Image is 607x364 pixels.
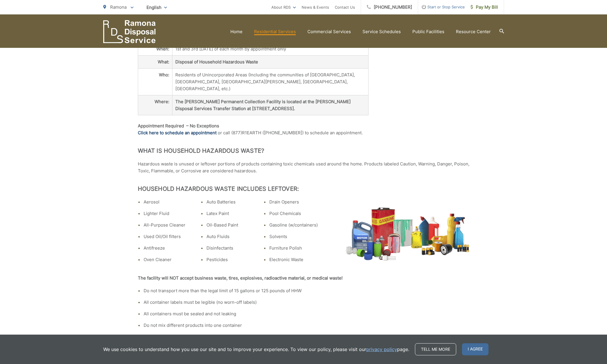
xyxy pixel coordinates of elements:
[172,68,368,95] td: Residents of Unincorporated Areas (Including the communities of [GEOGRAPHIC_DATA], [GEOGRAPHIC_DA...
[269,210,318,217] li: Pool Chemicals
[142,2,171,12] span: English
[144,199,192,205] li: Aerosol
[254,28,296,35] a: Residential Services
[144,233,192,240] li: Used Oil/Oil filters
[269,222,318,229] li: Gasoline (w/containers)
[138,129,217,136] a: Click here to schedule an appointment
[103,346,409,353] p: We use cookies to understand how you use our site and to improve your experience. To view our pol...
[206,222,255,229] li: Oil-Based Paint
[144,333,469,340] li: HHW must be transported in the trunk of the car or in another area away from passengers and pets
[144,322,469,329] li: Do not mix different products into one container
[144,210,192,217] li: Lighter Fluid
[138,123,219,129] strong: Appointment Required – No Exceptions
[456,28,491,35] a: Resource Center
[335,4,355,11] a: Contact Us
[138,275,343,281] strong: The facility will NOT accept business waste, tires, explosives, radioactive material, or medical ...
[144,310,469,317] li: All containers must be sealed and not leaking
[159,72,169,78] strong: Who:
[269,245,318,252] li: Furniture Polish
[144,222,192,229] li: All-Purpose Cleaner
[462,343,488,355] span: I agree
[144,287,469,294] li: Do not transport more than the legal limit of 15 gallons or 125 pounds of HHW
[307,28,351,35] a: Commercial Services
[362,28,401,35] a: Service Schedules
[302,4,329,11] a: News & Events
[206,245,255,252] li: Disinfectants
[138,122,469,136] p: or call (877)R1EARTH ([PHONE_NUMBER]) to schedule an appointment.
[138,147,469,154] h2: What is Household Hazardous Waste?
[206,210,255,217] li: Latex Paint
[144,256,192,263] li: Oven Cleaner
[471,4,498,11] span: Pay My Bill
[269,233,318,240] li: Solvents
[138,185,469,192] h2: Household Hazardous Waste Includes Leftover:
[230,28,243,35] a: Home
[415,343,456,355] a: Tell me more
[155,99,169,104] strong: Where:
[110,4,127,10] span: Ramona
[269,256,318,263] li: Electronic Waste
[103,20,156,43] a: EDCD logo. Return to the homepage.
[345,207,469,261] img: Pile of leftover household hazardous waste
[156,46,169,52] strong: When:
[144,299,469,306] li: All container labels must be legible (no worn-off labels)
[206,256,255,263] li: Pesticides
[172,42,368,55] td: 1st and 3rd [DATE] of each month by appointment only
[172,55,368,68] th: Disposal of Household Hazardous Waste
[366,346,397,353] a: privacy policy
[144,245,192,252] li: Antifreeze
[206,233,255,240] li: Auto Fluids
[412,28,444,35] a: Public Facilities
[206,199,255,205] li: Auto Batteries
[158,59,169,65] strong: What:
[138,161,469,174] p: Hazardous waste is unused or leftover portions of products containing toxic chemicals used around...
[269,199,318,205] li: Drain Openers
[271,4,296,11] a: About RDS
[172,95,368,115] th: The [PERSON_NAME] Permanent Collection Facility is located at the [PERSON_NAME] Disposal Services...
